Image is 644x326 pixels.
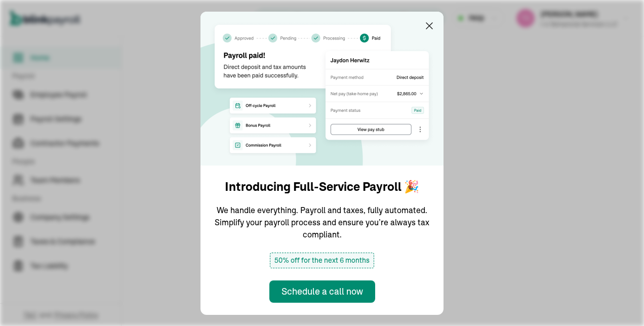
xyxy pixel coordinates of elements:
p: We handle everything. Payroll and taxes, fully automated. Simplify your payroll process and ensur... [213,204,431,240]
span: 50% off for the next 6 months [270,253,374,268]
h1: Introducing Full-Service Payroll 🎉 [225,178,419,196]
img: announcement [200,12,444,166]
button: Schedule a call now [269,280,375,303]
div: Schedule a call now [281,284,363,298]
